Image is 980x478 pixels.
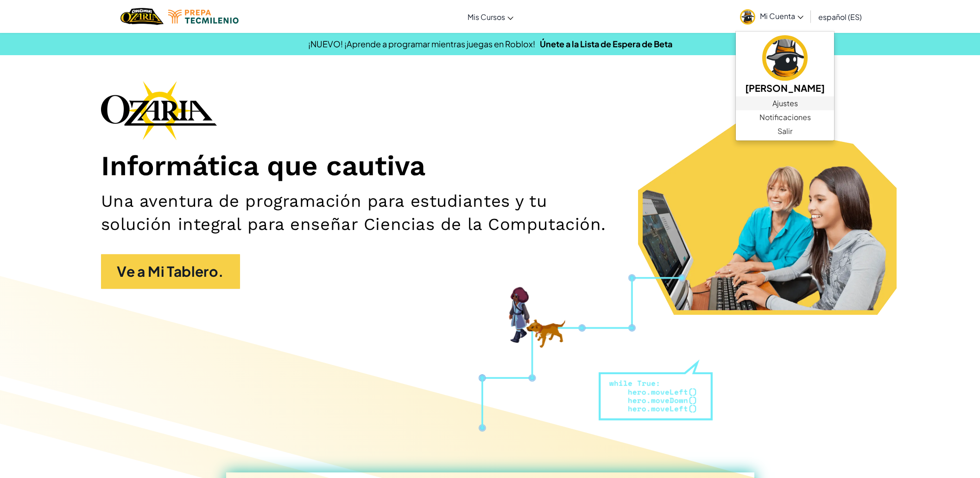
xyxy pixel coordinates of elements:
a: español (ES) [814,4,866,29]
h1: Informática que cautiva [101,149,879,183]
img: avatar [740,9,755,25]
img: Ozaria branding logo [101,81,217,140]
a: Únete a la Lista de Espera de Beta [540,38,672,49]
span: Mis Cursos [468,12,505,22]
a: Notificaciones [736,110,834,124]
a: Ve a Mi Tablero. [101,254,240,289]
a: Salir [736,124,834,138]
span: ¡NUEVO! ¡Aprende a programar mientras juegas en Roblox! [308,38,535,49]
a: [PERSON_NAME] [736,34,834,96]
span: Mi Cuenta [760,11,803,21]
h2: Una aventura de programación para estudiantes y tu solución integral para enseñar Ciencias de la ... [101,190,623,236]
img: Tecmilenio logo [168,10,239,24]
img: Home [120,7,164,26]
h5: [PERSON_NAME] [745,81,825,95]
img: avatar [762,35,808,81]
span: Notificaciones [759,112,811,123]
a: Mi Cuenta [735,2,808,31]
span: español (ES) [818,12,862,22]
a: Ajustes [736,96,834,110]
a: Ozaria by CodeCombat logo [120,7,164,26]
a: Mis Cursos [463,4,518,29]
